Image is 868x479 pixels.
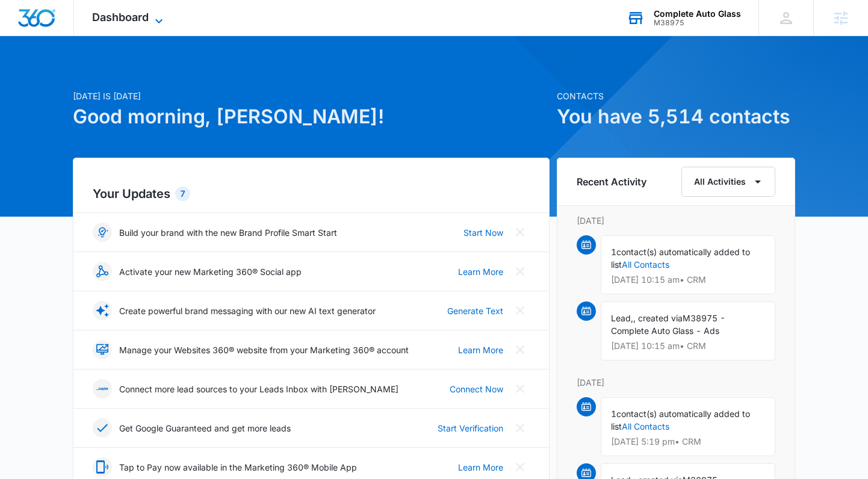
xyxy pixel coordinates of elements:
[557,90,795,102] p: Contacts
[510,418,530,437] button: Close
[622,259,669,270] a: All Contacts
[654,19,741,27] div: account id
[119,226,337,239] p: Build your brand with the new Brand Profile Smart Start
[73,102,550,131] h1: Good morning, [PERSON_NAME]!
[611,409,616,419] span: 1
[119,461,357,474] p: Tap to Pay now available in the Marketing 360® Mobile App
[92,11,149,23] span: Dashboard
[654,9,741,19] div: account name
[557,102,795,131] h1: You have 5,514 contacts
[510,262,530,281] button: Close
[510,379,530,398] button: Close
[622,421,669,431] a: All Contacts
[510,457,530,477] button: Close
[73,90,550,102] p: [DATE] is [DATE]
[611,437,765,446] p: [DATE] 5:19 pm • CRM
[458,461,503,474] a: Learn More
[681,167,775,197] button: All Activities
[510,340,530,359] button: Close
[577,175,646,189] h6: Recent Activity
[93,185,530,203] h2: Your Updates
[577,376,775,389] p: [DATE]
[119,304,376,317] p: Create powerful brand messaging with our new AI text generator
[463,226,503,239] a: Start Now
[458,344,503,356] a: Learn More
[611,409,750,431] span: contact(s) automatically added to list
[119,344,409,356] p: Manage your Websites 360® website from your Marketing 360® account
[611,247,616,257] span: 1
[458,265,503,278] a: Learn More
[633,313,683,323] span: , created via
[611,342,765,350] p: [DATE] 10:15 am • CRM
[611,247,750,270] span: contact(s) automatically added to list
[611,313,633,323] span: Lead,
[450,383,503,395] a: Connect Now
[510,223,530,242] button: Close
[119,383,398,395] p: Connect more lead sources to your Leads Inbox with [PERSON_NAME]
[447,304,503,317] a: Generate Text
[611,276,765,284] p: [DATE] 10:15 am • CRM
[577,214,775,227] p: [DATE]
[438,422,503,434] a: Start Verification
[119,265,302,278] p: Activate your new Marketing 360® Social app
[510,301,530,320] button: Close
[175,187,190,201] div: 7
[119,422,291,434] p: Get Google Guaranteed and get more leads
